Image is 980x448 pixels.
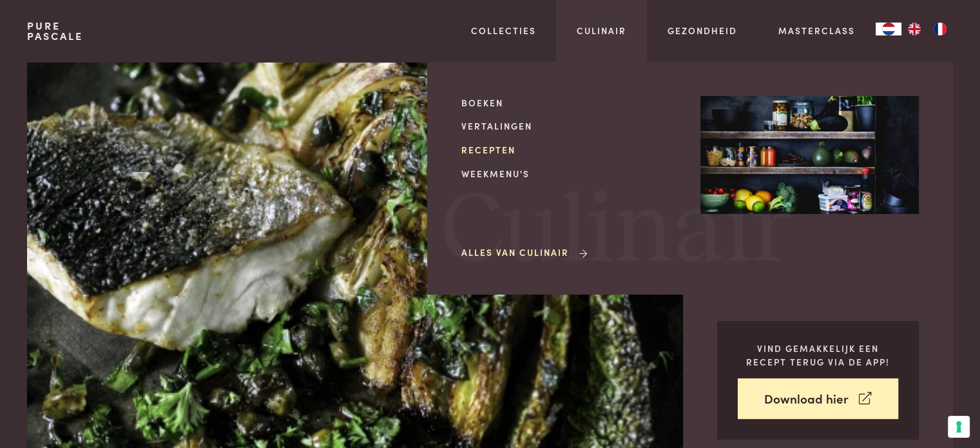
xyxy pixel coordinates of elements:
p: Vind gemakkelijk een recept terug via de app! [738,342,898,368]
a: Collecties [471,24,536,37]
a: Weekmenu's [461,167,680,180]
span: Culinair [441,182,791,281]
a: Masterclass [778,24,855,37]
a: Recepten [461,143,680,157]
a: Boeken [461,96,680,110]
a: Culinair [577,24,626,37]
a: EN [901,23,927,35]
div: Language [876,23,901,35]
a: Vertalingen [461,119,680,133]
a: PurePascale [27,21,83,41]
aside: Language selected: Nederlands [876,23,953,35]
a: Alles van Culinair [461,246,590,259]
button: Uw voorkeuren voor toestemming voor trackingtechnologieën [948,416,970,438]
a: Download hier [738,378,898,419]
a: NL [876,23,901,35]
a: FR [927,23,953,35]
a: Gezondheid [668,24,737,37]
ul: Language list [901,23,953,35]
img: Culinair [700,96,919,215]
